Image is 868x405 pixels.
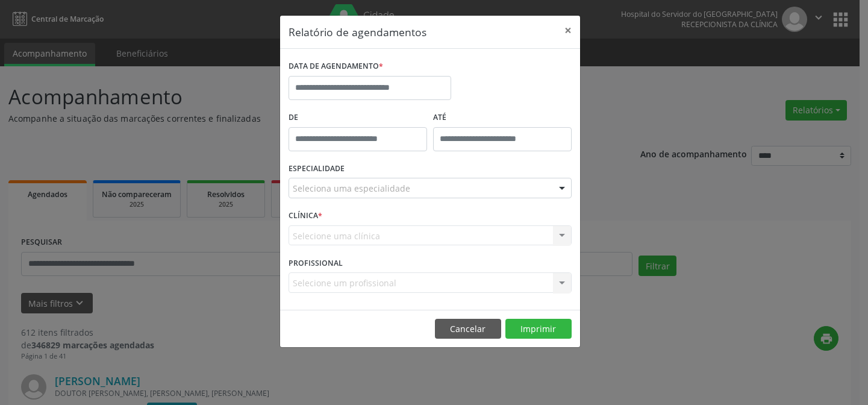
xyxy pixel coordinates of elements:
h5: Relatório de agendamentos [289,24,426,40]
label: PROFISSIONAL [289,254,343,272]
label: De [289,108,427,127]
label: DATA DE AGENDAMENTO [289,57,383,76]
label: ESPECIALIDADE [289,160,345,178]
label: CLÍNICA [289,207,322,225]
label: ATÉ [433,108,572,127]
button: Cancelar [435,319,501,339]
span: Seleciona uma especialidade [293,182,410,195]
button: Imprimir [505,319,572,339]
button: Close [556,16,580,45]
